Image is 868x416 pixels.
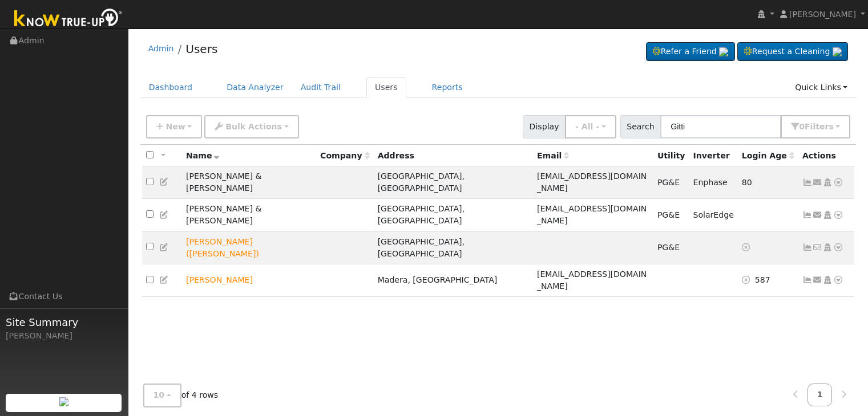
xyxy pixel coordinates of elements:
a: Users [185,42,217,56]
img: retrieve [719,47,728,56]
button: - All - [565,115,616,138]
span: Filter [805,122,834,131]
button: 0Filters [781,115,850,138]
i: No email address [813,243,823,251]
span: 06/22/2025 2:31:10 PM [742,178,752,187]
span: Display [523,115,566,138]
a: Login As [822,178,833,187]
img: Know True-Up [9,6,128,32]
a: Show Graph [802,210,813,219]
a: Edit User [159,177,169,186]
span: Bulk Actions [225,122,282,131]
a: Dashboard [140,77,201,98]
span: New [165,122,185,131]
div: Inverter [693,150,733,162]
a: Data Analyzer [218,77,292,98]
a: Refer a Friend [646,42,735,62]
img: retrieve [833,47,842,56]
div: Actions [802,150,850,162]
span: of 4 rows [143,384,219,407]
a: victoriascarehome@gmail.com [813,209,823,221]
a: Users [366,77,406,98]
div: Utility [657,150,685,162]
a: 1 [808,384,833,406]
button: 10 [143,384,181,407]
a: Login As [822,210,833,219]
span: PG&E [657,178,680,187]
a: Audit Trail [292,77,349,98]
span: Email [537,151,569,160]
span: PG&E [657,243,680,252]
a: Other actions [833,242,843,254]
a: Show Graph [802,243,813,252]
td: Madera, [GEOGRAPHIC_DATA] [374,264,533,296]
div: Address [378,150,529,162]
span: Name [186,151,220,160]
span: PG&E [657,210,680,219]
td: [PERSON_NAME] & [PERSON_NAME] [182,166,316,199]
a: Edit User [159,210,169,219]
a: Reports [423,77,471,98]
a: Other actions [833,209,843,221]
a: No login access [742,275,755,284]
a: No login access [742,243,752,252]
span: 10 [154,391,165,400]
span: [EMAIL_ADDRESS][DOMAIN_NAME] [537,204,647,225]
input: Search [660,115,781,138]
td: Lead [182,231,316,264]
a: Login As [822,275,833,284]
td: [GEOGRAPHIC_DATA], [GEOGRAPHIC_DATA] [374,166,533,199]
a: Show Graph [802,178,813,187]
button: Bulk Actions [204,115,298,138]
td: [GEOGRAPHIC_DATA], [GEOGRAPHIC_DATA] [374,231,533,264]
a: Other actions [833,274,843,286]
a: Edit User [159,243,169,252]
a: Edit User [159,275,169,284]
img: retrieve [59,397,68,406]
span: [PERSON_NAME] [789,10,856,19]
span: Enphase [693,178,727,187]
span: s [829,122,833,131]
span: SolarEdge [693,210,733,219]
span: 02/01/2024 5:12:15 PM [755,275,770,284]
span: Site Summary [6,315,122,330]
a: Login As [822,243,833,252]
a: joegitti@aol.com [813,177,823,189]
a: Other actions [833,177,843,189]
td: [GEOGRAPHIC_DATA], [GEOGRAPHIC_DATA] [374,199,533,231]
a: Quick Links [786,77,856,98]
a: Admin [148,44,174,53]
a: Not connected [802,275,813,284]
span: [EMAIL_ADDRESS][DOMAIN_NAME] [537,172,647,193]
td: Lead [182,264,316,296]
span: Search [620,115,661,138]
span: [EMAIL_ADDRESS][DOMAIN_NAME] [537,270,647,291]
div: [PERSON_NAME] [6,330,122,342]
td: [PERSON_NAME] & [PERSON_NAME] [182,199,316,231]
span: Days since last login [742,151,794,160]
button: New [146,115,203,138]
span: Company name [320,151,369,160]
a: Request a Cleaning [737,42,848,62]
a: gittingshome@gmail.com [813,274,823,286]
